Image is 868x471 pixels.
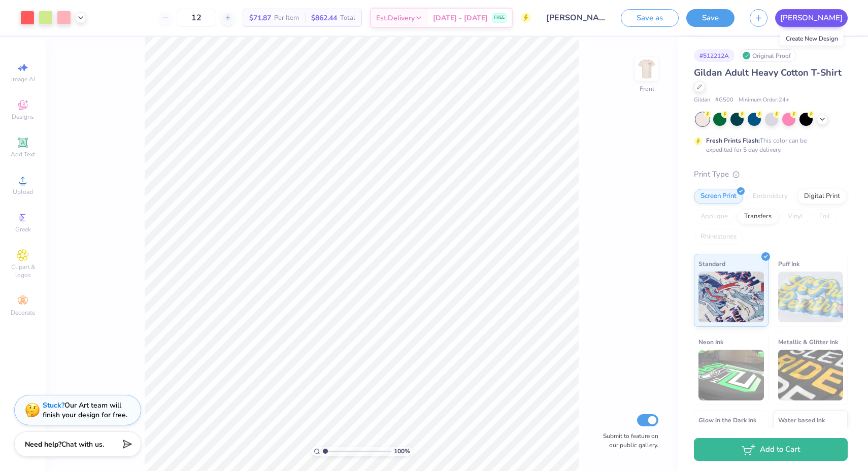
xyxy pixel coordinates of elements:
[597,431,658,450] label: Submit to feature on our public gallery.
[715,96,733,105] span: # G500
[698,258,725,269] span: Standard
[11,75,35,83] span: Image AI
[494,14,505,21] span: FREE
[539,8,613,28] input: Untitled Design
[5,263,41,279] span: Clipart & logos
[12,113,34,121] span: Designs
[698,272,764,322] img: Standard
[739,96,789,105] span: Minimum Order: 24 +
[746,189,794,204] div: Embroidery
[706,137,760,145] strong: Fresh Prints Flash:
[797,189,847,204] div: Digital Print
[694,66,842,79] span: Gildan Adult Heavy Cotton T-Shirt
[311,13,337,23] span: $862.44
[621,9,679,27] button: Save as
[43,400,64,410] strong: Stuck?
[433,13,488,23] span: [DATE] - [DATE]
[376,13,415,23] span: Est. Delivery
[694,96,710,105] span: Gildan
[340,13,355,23] span: Total
[778,272,844,322] img: Puff Ink
[394,447,410,456] span: 100 %
[694,438,848,461] button: Add to Cart
[778,337,838,347] span: Metallic & Glitter Ink
[778,258,799,269] span: Puff Ink
[249,13,271,23] span: $71.87
[640,84,654,93] div: Front
[694,49,735,62] div: # 512212A
[61,440,104,449] span: Chat with us.
[738,209,778,224] div: Transfers
[13,188,33,196] span: Upload
[177,9,216,27] input: – –
[11,150,35,158] span: Add Text
[778,350,844,400] img: Metallic & Glitter Ink
[698,337,723,347] span: Neon Ink
[694,189,743,204] div: Screen Print
[11,309,35,317] span: Decorate
[775,9,848,27] a: [PERSON_NAME]
[43,400,127,420] div: Our Art team will finish your design for free.
[694,169,848,180] div: Print Type
[686,9,735,27] button: Save
[698,350,764,400] img: Neon Ink
[698,415,756,425] span: Glow in the Dark Ink
[694,229,743,245] div: Rhinestones
[778,415,825,425] span: Water based Ink
[15,225,31,233] span: Greek
[740,49,796,62] div: Original Proof
[813,209,837,224] div: Foil
[780,12,843,24] span: [PERSON_NAME]
[25,440,61,449] strong: Need help?
[637,59,657,79] img: Front
[781,209,810,224] div: Vinyl
[274,13,299,23] span: Per Item
[706,136,831,154] div: This color can be expedited for 5 day delivery.
[694,209,735,224] div: Applique
[780,31,844,46] div: Create New Design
